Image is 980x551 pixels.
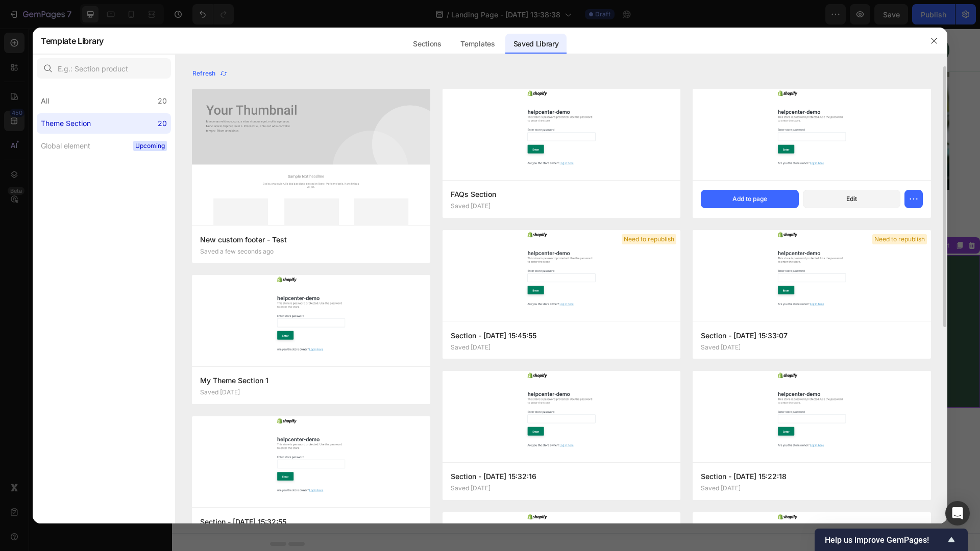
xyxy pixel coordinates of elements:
[575,319,600,334] img: gempages_458113547910513601-abf6dd27-4a03-4e30-8c41-a0acf89bc76a.png
[620,7,777,36] a: Fuel Your Wellness
[451,485,491,492] p: Saved [DATE]
[693,230,931,321] img: -a-gempagesversionv7shop-id458113547910513601theme-section-id577842925375849413.jpg
[240,267,260,281] a: FAQ
[31,8,88,35] img: gempages_432750572815254551-2d0d734f-5405-4c8a-8614-38ad4ae4ff69.png
[701,212,779,221] div: New custom footer - Test
[693,371,931,462] img: -a-gempagesversionv7shop-id458113547910513601theme-section-id577842766764048912.jpg
[449,416,511,427] div: Add blank section
[380,394,428,405] span: Add section
[701,344,741,351] p: Saved [DATE]
[200,374,422,387] p: My Theme Section 1
[277,267,381,281] a: Delivery Information
[685,319,710,333] img: gempages_458113547910513601-f066ed62-a221-402d-b609-7b59470b901d.png
[133,141,167,151] span: Upcoming
[451,470,673,483] p: Section - [DATE] 15:32:16
[200,234,422,246] p: New custom footer - Test
[304,321,504,332] p: Copyright © 2025 GemPages.
[451,188,673,201] p: FAQs Section
[192,66,228,81] button: Refresh
[701,190,798,208] button: Add to page
[41,117,91,130] div: Theme Section
[200,389,240,396] p: Saved [DATE]
[158,117,167,130] div: 20
[658,319,682,334] img: gempages_458113547910513601-879cb326-100d-42f4-996a-ba4fdeb099d8.png
[945,501,970,525] div: Open Intercom Messenger
[451,344,491,351] p: Saved [DATE]
[192,69,228,78] div: Refresh
[656,16,729,27] p: Fuel Your Wellness
[405,34,449,54] div: Sections
[200,248,274,255] p: Saved a few seconds ago
[846,194,857,204] div: Edit
[41,95,49,107] div: All
[398,267,495,281] a: Return & Exchange
[505,34,567,54] div: Saved Library
[192,275,430,366] img: -a-gempagesversionv7shop-id458113547910513601theme-section-id581758408269497059.jpg
[289,429,359,438] span: inspired by CRO experts
[443,371,681,462] img: -a-gempagesversionv7shop-id458113547910513601theme-section-id577842786259174341.jpg
[41,28,104,54] h2: Template Library
[451,203,491,210] p: Saved [DATE]
[630,319,655,334] img: gempages_458113547910513601-49d90bae-829b-44a6-a25f-3795bce6cb46.png
[294,416,356,427] div: Choose templates
[622,234,676,244] span: Need to republish
[511,267,568,281] a: Contact Us
[825,534,958,546] button: Show survey - Help us improve GemPages!
[373,429,428,438] span: from URL or image
[442,429,518,438] span: then drag & drop elements
[825,535,945,545] span: Help us improve GemPages!
[200,516,422,528] p: Section - [DATE] 15:32:55
[701,330,923,342] p: Section - [DATE] 15:33:07
[803,190,900,208] button: Edit
[872,234,927,244] span: Need to republish
[37,58,171,79] input: E.g.: Section product
[603,319,627,334] img: gempages_458113547910513601-5daed9bc-6898-419d-b901-bc30d7d3013c.png
[443,89,681,180] img: -a-gempagesversionv7shop-id458113547910513601theme-section-id581888189447275276.jpg
[443,230,681,321] img: -a-gempagesversionv7shop-id458113547910513601theme-section-id581758043985806051.jpg
[732,194,767,204] div: Add to page
[693,89,931,180] img: -a-gempagesversionv7shop-id458113547910513601theme-section-id581879120456057612.jpg
[192,416,430,508] img: -a-gempagesversionv7shop-id458113547910513601theme-section-id577842860934562757.jpg
[452,34,503,54] div: Templates
[451,330,673,342] p: Section - [DATE] 15:45:55
[41,140,90,152] div: Global element
[192,89,430,225] img: Placeholder.png
[158,95,167,107] div: 20
[374,416,428,427] div: Generate layout
[701,485,741,492] p: Saved [DATE]
[701,470,923,483] p: Section - [DATE] 15:22:18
